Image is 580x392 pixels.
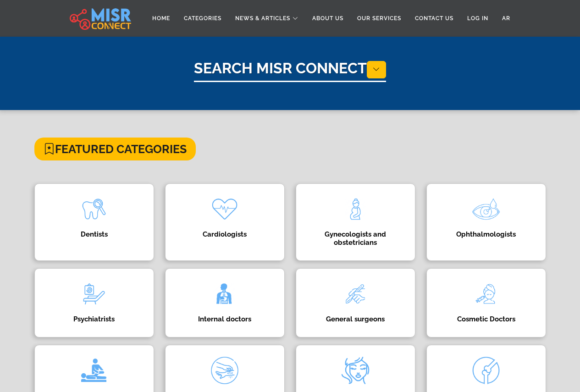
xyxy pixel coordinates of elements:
img: main.misr_connect [70,7,131,30]
a: Categories [177,10,228,27]
a: Contact Us [408,10,460,27]
h4: Dentists [49,230,140,238]
img: wzNEwxv3aCzPUCYeW7v7.png [76,276,112,312]
img: K7lclmEhOOGQ4fIIXkmg.png [468,352,504,389]
a: News & Articles [228,10,305,27]
a: AR [495,10,517,27]
a: About Us [305,10,350,27]
a: General surgeons [290,268,421,337]
img: pfAWvOfsRsa0Gymt6gRE.png [206,276,243,312]
a: Ophthalmologists [421,183,552,261]
h4: General surgeons [310,315,401,323]
a: Log in [460,10,495,27]
a: Home [145,10,177,27]
a: Dentists [29,183,160,261]
span: News & Articles [235,14,290,22]
img: kQgAgBbLbYzX17DbAKQs.png [206,191,243,227]
a: Gynecologists and obstetricians [290,183,421,261]
h4: Cosmetic Doctors [441,315,532,323]
h1: Search Misr Connect [194,60,386,82]
img: QNHokBW5vrPUdimAHhBQ.png [76,352,112,389]
h4: Featured Categories [34,138,196,160]
h4: Internal doctors [179,315,271,323]
h4: Cardiologists [179,230,271,238]
img: tQBIxbFzDjHNxea4mloJ.png [337,191,374,227]
img: O3vASGqC8OE0Zbp7R2Y3.png [468,191,504,227]
img: hWxcuLC5XSYMg4jBQuTo.png [206,352,243,389]
a: Our Services [350,10,408,27]
h4: Gynecologists and obstetricians [310,230,401,247]
h4: Ophthalmologists [441,230,532,238]
a: Internal doctors [160,268,290,337]
a: Psychiatrists [29,268,160,337]
a: Cardiologists [160,183,290,261]
img: DjGqZLWENc0VUGkVFVvU.png [468,276,504,312]
img: k714wZmFaHWIHbCst04N.png [76,191,112,227]
h4: Psychiatrists [49,315,140,323]
a: Cosmetic Doctors [421,268,552,337]
img: yMMdmRz7uG575B6r1qC8.png [337,352,374,389]
img: Oi1DZGDTXfHRQb1rQtXk.png [337,276,374,312]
